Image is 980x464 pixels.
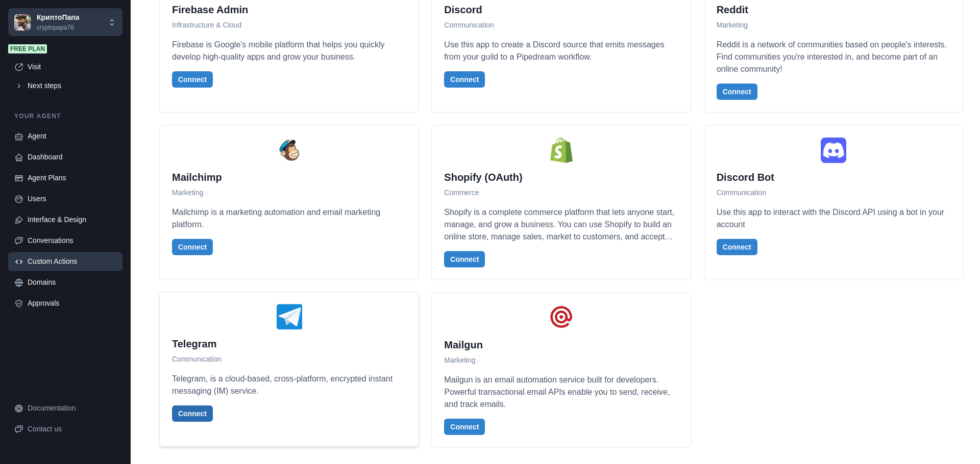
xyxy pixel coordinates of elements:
[28,424,116,434] div: Contact us
[549,305,574,331] img: Mailgun
[172,71,213,88] button: Connect
[37,12,79,23] p: КриптоПапа
[28,277,116,288] div: Domains
[14,14,31,31] img: Chakra UI
[444,419,485,435] button: Connect
[172,373,406,397] p: Telegram, is a cloud-based, cross-platform, encrypted instant messaging (IM) service.
[28,235,116,246] div: Conversations
[172,4,406,16] h2: Firebase Admin
[550,138,573,163] img: Shopify (OAuth)
[28,298,116,309] div: Approvals
[172,20,406,31] p: Infrastructure & Cloud
[172,39,406,63] p: Firebase is Google's mobile platform that helps you quickly develop high-quality apps and grow yo...
[28,173,116,183] div: Agent Plans
[717,171,951,183] h2: Discord Bot
[172,187,406,198] p: Marketing
[717,39,951,75] p: Reddit is a network of communities based on people's interests. Find communities you're intereste...
[28,80,116,91] div: Next steps
[8,399,122,418] a: Documentation
[28,214,116,225] div: Interface & Design
[444,339,678,351] h2: Mailgun
[28,256,116,267] div: Custom Actions
[717,84,757,100] button: Connect
[8,44,47,53] span: Free plan
[172,405,213,422] button: Connect
[444,206,678,243] p: Shopify is a complete commerce platform that lets anyone start, manage, and grow a business. You ...
[444,71,485,88] button: Connect
[277,304,302,330] img: Telegram
[172,338,406,350] h2: Telegram
[37,23,79,32] p: cryptopapa78
[28,131,116,142] div: Agent
[172,239,213,255] button: Connect
[444,171,678,183] h2: Shopify (OAuth)
[444,39,678,63] p: Use this app to create a Discord source that emits messages from your guild to a Pipedream workflow.
[821,138,846,163] img: Discord Bot
[28,194,116,204] div: Users
[28,152,116,162] div: Dashboard
[172,206,406,231] p: Mailchimp is a marketing automation and email marketing platform.
[717,206,951,231] p: Use this app to interact with the Discord API using a bot in your account
[172,354,406,365] p: Communication
[8,112,122,121] p: Your agent
[444,251,485,267] button: Connect
[717,187,951,198] p: Communication
[277,138,302,163] img: Mailchimp
[444,355,678,366] p: Marketing
[28,403,116,414] div: Documentation
[444,374,678,411] p: Mailgun is an email automation service built for developers. Powerful transactional email APIs en...
[717,4,951,16] h2: Reddit
[172,171,406,183] h2: Mailchimp
[444,4,678,16] h2: Discord
[8,8,122,36] button: Chakra UIКриптоПапаcryptopapa78
[717,20,951,31] p: Marketing
[444,187,678,198] p: Commerce
[28,62,116,72] div: Visit
[717,239,757,255] button: Connect
[444,20,678,31] p: Communication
